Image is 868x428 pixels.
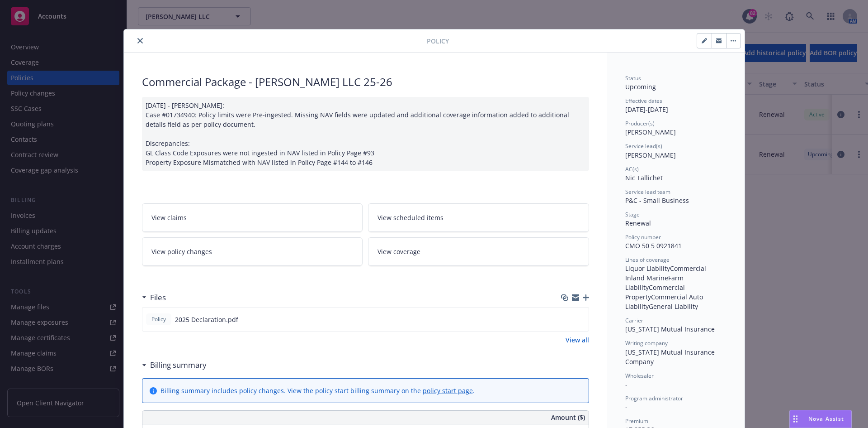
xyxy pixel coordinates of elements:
div: Billing summary includes policy changes. View the policy start billing summary on the . [160,386,475,395]
span: CMO 50 5 0921841 [625,241,682,250]
span: - [625,403,627,411]
span: General Liability [649,302,698,311]
span: Effective dates [625,97,662,105]
button: Nova Assist [789,410,852,428]
span: Upcoming [625,82,656,91]
span: Policy [427,36,449,46]
span: Stage [625,211,640,218]
a: View scheduled items [368,203,589,232]
div: Billing summary [142,359,207,371]
a: View policy changes [142,237,363,266]
span: Lines of coverage [625,256,670,264]
span: [US_STATE] Mutual Insurance Company [625,348,717,366]
span: Writing company [625,339,668,347]
button: preview file [577,315,585,324]
span: [PERSON_NAME] [625,128,676,136]
span: Nova Assist [808,415,844,423]
span: Nic Tallichet [625,173,663,182]
a: View claims [142,203,363,232]
h3: Files [150,292,166,303]
span: Policy [150,315,168,323]
span: Amount ($) [551,413,585,422]
span: Producer(s) [625,120,655,127]
span: View coverage [377,247,420,256]
div: Commercial Package - [PERSON_NAME] LLC 25-26 [142,74,589,90]
button: download file [562,315,570,324]
span: - [625,380,627,389]
div: Drag to move [790,410,801,428]
span: Status [625,74,641,82]
span: Service lead team [625,188,670,196]
span: Commercial Auto Liability [625,293,705,311]
span: Policy number [625,233,661,241]
span: Service lead(s) [625,142,662,150]
a: View all [566,335,589,345]
span: Renewal [625,219,651,227]
span: View scheduled items [377,213,443,222]
span: Carrier [625,317,643,324]
h3: Billing summary [150,359,207,371]
span: Program administrator [625,394,683,402]
span: Farm Liability [625,274,685,292]
span: [PERSON_NAME] [625,151,676,159]
div: [DATE] - [DATE] [625,97,726,114]
span: P&C - Small Business [625,196,689,205]
span: [US_STATE] Mutual Insurance [625,325,715,333]
span: Commercial Property [625,283,687,301]
span: Wholesaler [625,372,654,380]
span: 2025 Declaration.pdf [175,315,238,324]
span: View policy changes [151,247,212,256]
span: AC(s) [625,165,639,173]
div: [DATE] - [PERSON_NAME]: Case #01734940: Policy limits were Pre-ingested. Missing NAV fields were ... [142,97,589,171]
a: policy start page [423,386,473,395]
span: Commercial Inland Marine [625,264,708,282]
a: View coverage [368,237,589,266]
button: close [135,35,146,46]
span: Liquor Liability [625,264,670,273]
div: Files [142,292,166,303]
span: Premium [625,417,648,425]
span: View claims [151,213,187,222]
